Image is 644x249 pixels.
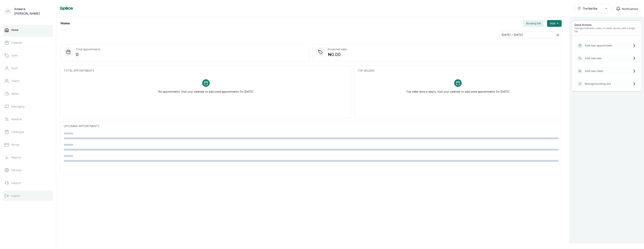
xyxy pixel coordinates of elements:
p: TOP SELLERS [357,69,558,73]
svg: calendar [557,34,559,36]
a: Calendar [3,37,53,48]
a: Catalogue [3,127,53,137]
span: Notifications [622,7,638,11]
p: Quick Actions [574,23,639,27]
span: Booking link [526,22,541,25]
p: Add appointments, sales, or clients quickly with a single tap. [574,27,639,33]
p: No appointments. Visit your calendar to add some appointments for [DATE] [158,87,253,94]
p: Reports [11,156,21,159]
button: The Nail Bar [575,4,612,13]
button: Booking link [523,20,544,27]
p: Calendar [11,41,22,45]
p: Money [11,143,20,147]
button: Add [547,20,562,27]
a: Staff [3,63,53,73]
a: Clients [3,76,53,86]
p: Logout [11,194,20,198]
a: Messaging [3,101,53,112]
a: Reports [3,152,53,163]
p: Wallet [11,92,19,96]
p: TOTAL APPOINTMENTS [64,69,348,73]
span: Add [550,22,555,25]
p: Settings [11,168,22,172]
button: Logout [3,190,53,201]
a: Rewards [3,114,53,124]
input: Select date [500,32,554,38]
p: UPCOMING APPOINTMENTS [64,124,558,128]
a: Settings [3,165,53,175]
p: Total appointments [76,47,100,51]
p: AA [6,9,10,13]
p: ₦0.00 [328,51,347,58]
span: The Nail Bar [583,7,598,10]
h1: Home [61,21,70,26]
p: 0 [76,51,100,58]
p: Add new sale [585,56,602,60]
a: Support [3,178,53,188]
p: Sales [11,54,18,57]
p: Rewards [11,117,22,121]
p: Messaging [11,105,25,108]
p: Staff [11,66,18,70]
p: Clients [11,79,20,83]
p: Projected sales [328,47,347,51]
p: Add new client [585,69,603,73]
p: Manage booking site [585,82,611,86]
p: Home [11,28,18,32]
a: Sales [3,50,53,61]
p: Add new appointment [585,44,613,47]
p: Top seller data is empty. Visit your calendar to add some appointments for [DATE] [406,87,509,94]
p: Catalogue [11,130,24,134]
button: Notifications [614,4,640,13]
a: Wallet [3,88,53,99]
a: Home [3,25,53,35]
p: Support [11,181,22,185]
a: Money [3,139,53,150]
p: Ameera [PERSON_NAME] [14,7,51,16]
